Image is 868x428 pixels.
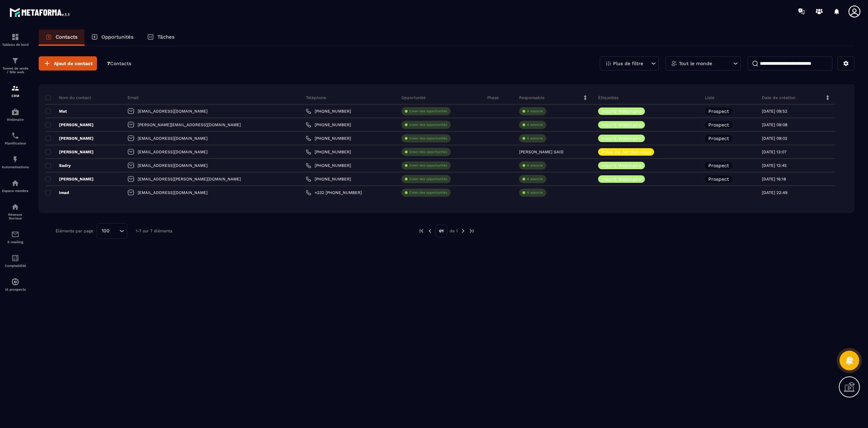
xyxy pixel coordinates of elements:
[11,57,19,65] img: formation
[56,229,93,233] p: Éléments par page
[708,136,729,141] p: Prospect
[140,30,181,46] a: Tâches
[708,163,729,168] p: Prospect
[450,228,458,234] p: de 1
[39,30,84,46] a: Contacts
[2,127,29,150] a: schedulerschedulerPlanificateur
[11,203,19,211] img: social-network
[2,225,29,249] a: emailemailE-mailing
[136,229,172,233] p: 1-7 sur 7 éléments
[11,33,19,41] img: formation
[45,190,69,195] p: Imad
[306,136,351,141] a: [PHONE_NUMBER]
[527,109,543,114] p: À associe
[409,163,447,168] p: Créer des opportunités
[519,150,564,154] p: [PERSON_NAME] SAID
[613,61,643,66] p: Plus de filtre
[2,43,29,46] p: Tableau de bord
[110,61,131,66] span: Contacts
[601,136,642,141] p: Inscrit Webinaire
[598,95,618,100] p: Étiquettes
[157,34,175,40] p: Tâches
[2,189,29,193] p: Espace membre
[2,249,29,273] a: accountantaccountantComptabilité
[527,136,543,141] p: À associe
[519,95,545,100] p: Responsable
[2,264,29,268] p: Comptabilité
[762,109,787,114] p: [DATE] 09:52
[2,213,29,220] p: Réseaux Sociaux
[409,136,447,141] p: Créer des opportunités
[409,109,447,114] p: Créer des opportunités
[527,122,543,127] p: À associe
[2,103,29,127] a: automationsautomationsWebinaire
[527,163,543,168] p: À associe
[101,34,134,40] p: Opportunités
[2,165,29,169] p: Automatisations
[306,163,351,168] a: [PHONE_NUMBER]
[762,190,787,195] p: [DATE] 22:49
[2,141,29,145] p: Planificateur
[54,60,93,67] span: Ajout de contact
[45,136,94,141] p: [PERSON_NAME]
[11,230,19,238] img: email
[2,150,29,174] a: automationsautomationsAutomatisations
[601,163,642,168] p: Inscrit Webinaire
[45,149,94,155] p: [PERSON_NAME]
[56,34,78,40] p: Contacts
[2,288,29,291] p: IA prospects
[708,122,729,127] p: Prospect
[487,95,499,100] p: Phase
[306,190,362,195] a: +232 [PHONE_NUMBER]
[705,95,714,100] p: Liste
[2,240,29,244] p: E-mailing
[409,122,447,127] p: Créer des opportunités
[11,254,19,262] img: accountant
[409,150,447,154] p: Créer des opportunités
[460,228,466,234] img: next
[2,198,29,225] a: social-networksocial-networkRéseaux Sociaux
[45,163,71,168] p: Sadry
[401,95,426,100] p: Opportunité
[9,6,71,18] img: logo
[2,66,29,74] p: Tunnel de vente / Site web
[409,177,447,181] p: Créer des opportunités
[708,109,729,114] p: Prospect
[306,109,351,114] a: [PHONE_NUMBER]
[11,278,19,286] img: automations
[2,52,29,79] a: formationformationTunnel de vente / Site web
[418,228,425,234] img: prev
[469,228,475,234] img: next
[11,108,19,116] img: automations
[2,79,29,103] a: formationformationCRM
[601,177,642,181] p: Inscrit Webinaire
[107,60,131,67] p: 7
[99,227,112,235] span: 100
[762,122,787,127] p: [DATE] 09:08
[527,190,543,195] p: À associe
[97,223,127,239] div: Search for option
[762,150,787,154] p: [DATE] 13:07
[11,155,19,163] img: automations
[2,28,29,52] a: formationformationTableau de bord
[435,225,447,237] p: 01
[45,122,94,128] p: [PERSON_NAME]
[601,109,642,114] p: Inscrit Webinaire
[11,179,19,187] img: automations
[11,132,19,140] img: scheduler
[306,176,351,182] a: [PHONE_NUMBER]
[601,122,642,127] p: Inscrit Webinaire
[762,95,795,100] p: Date de création
[762,177,786,181] p: [DATE] 16:18
[127,95,139,100] p: Email
[601,150,651,154] p: Prise de rendez-vous
[762,163,787,168] p: [DATE] 12:45
[527,177,543,181] p: À associe
[112,227,118,235] input: Search for option
[762,136,787,141] p: [DATE] 09:02
[45,95,91,100] p: Nom du contact
[679,61,712,66] p: Tout le monde
[306,122,351,128] a: [PHONE_NUMBER]
[11,84,19,92] img: formation
[427,228,433,234] img: prev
